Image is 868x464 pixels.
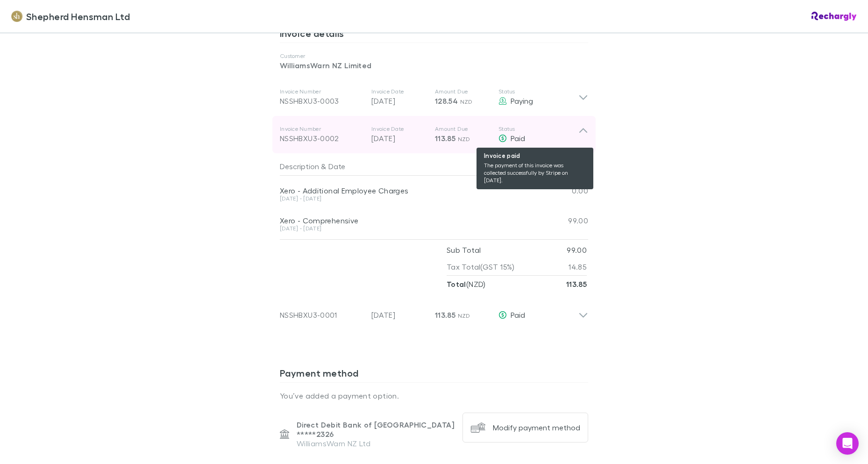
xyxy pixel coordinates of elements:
p: Status [498,125,578,133]
p: Direct Debit Bank of [GEOGRAPHIC_DATA] ***** 2326 [297,420,455,439]
div: Xero - Comprehensive [280,216,532,225]
div: Invoice NumberNSSHBXU3-0003Invoice Date[DATE]Amount Due128.54 NZDStatusPaying [272,79,596,116]
div: [DATE] - [DATE] [280,196,532,201]
div: & [280,157,528,176]
button: Date [328,157,345,176]
p: Amount Due [435,88,491,95]
p: Invoice Number [280,125,364,133]
img: Shepherd Hensman Ltd's Logo [11,11,22,22]
img: Modify payment method's Logo [470,420,485,435]
p: Customer [280,52,588,60]
span: Paid [511,134,525,143]
p: [DATE] [371,95,427,107]
h3: Payment method [280,367,588,382]
span: 113.85 [435,134,455,143]
button: Description [280,157,319,176]
span: NZD [458,136,470,143]
p: Tax Total (GST 15%) [447,258,515,275]
div: Modify payment method [493,423,580,432]
p: Amount Due [435,125,491,133]
div: 0.00 [532,176,588,206]
p: WilliamsWarn NZ Limited [280,60,588,71]
div: NSSHBXU3-0002 [280,133,364,144]
span: 113.85 [435,310,455,320]
img: Rechargly Logo [811,12,857,21]
strong: Total [447,279,466,289]
div: Open Intercom Messenger [836,432,859,455]
span: NZD [458,312,470,319]
h3: Invoice details [280,28,588,43]
p: You’ve added a payment option. [280,390,588,401]
p: 99.00 [567,242,587,258]
p: [DATE] [371,309,427,321]
span: Paid [511,310,525,319]
p: Sub Total [447,242,481,258]
span: Shepherd Hensman Ltd [26,9,130,23]
p: Invoice Date [371,88,427,95]
p: Invoice Date [371,125,427,133]
p: Status [498,88,578,95]
div: NSSHBXU3-0003 [280,95,364,107]
p: 14.85 [569,258,587,275]
span: Paying [511,96,533,105]
div: Invoice NumberNSSHBXU3-0002Invoice Date[DATE]Amount Due113.85 NZDStatus [272,116,596,153]
div: [DATE] - [DATE] [280,226,532,231]
div: NSSHBXU3-0001[DATE]113.85 NZDPaid [272,293,596,330]
div: NSSHBXU3-0001 [280,309,364,321]
strong: 113.85 [566,279,587,289]
span: 128.54 [435,96,458,106]
button: Modify payment method [462,413,588,443]
div: 99.00 [532,206,588,236]
p: ( NZD ) [447,276,486,293]
div: Xero - Additional Employee Charges [280,186,532,195]
p: Invoice Number [280,88,364,95]
p: WilliamsWarn NZ Ltd [297,439,455,448]
p: [DATE] [371,133,427,144]
span: NZD [460,98,473,105]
